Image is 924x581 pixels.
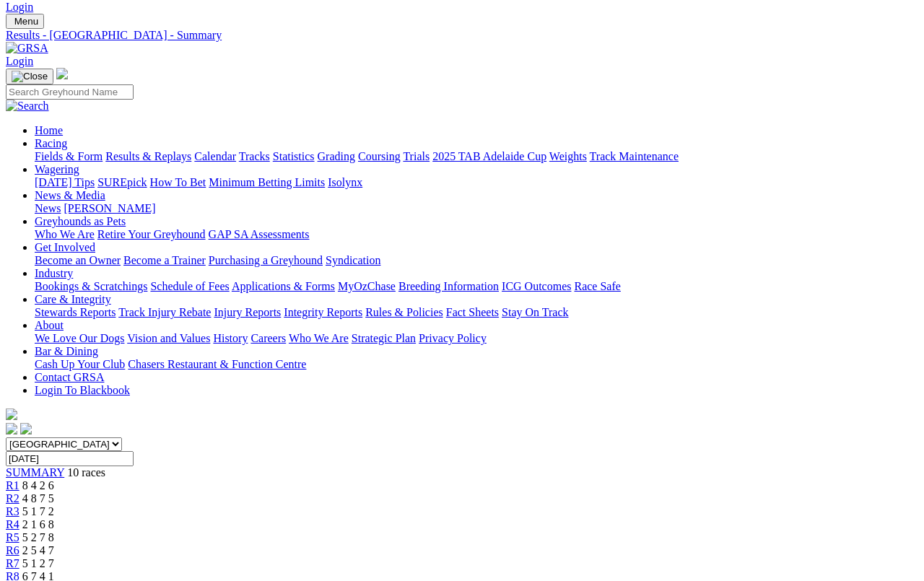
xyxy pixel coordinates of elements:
[22,557,54,569] span: 5 1 2 7
[118,306,211,318] a: Track Injury Rebate
[6,531,19,543] a: R5
[549,150,587,162] a: Weights
[419,332,487,344] a: Privacy Policy
[352,332,416,344] a: Strategic Plan
[6,29,918,42] a: Results - [GEOGRAPHIC_DATA] - Summary
[35,176,95,188] a: [DATE] Tips
[105,150,191,162] a: Results & Replays
[209,254,323,266] a: Purchasing a Greyhound
[35,163,79,175] a: Wagering
[6,14,44,29] button: Toggle navigation
[338,280,396,292] a: MyOzChase
[209,176,325,188] a: Minimum Betting Limits
[35,332,124,344] a: We Love Our Dogs
[446,306,499,318] a: Fact Sheets
[6,423,17,434] img: facebook.svg
[35,202,61,214] a: News
[22,479,54,492] span: 8 4 2 6
[284,306,362,318] a: Integrity Reports
[150,176,206,188] a: How To Bet
[123,254,206,266] a: Become a Trainer
[6,42,48,55] img: GRSA
[64,202,155,214] a: [PERSON_NAME]
[35,137,67,149] a: Racing
[35,189,105,201] a: News & Media
[97,176,147,188] a: SUREpick
[67,466,105,479] span: 10 races
[35,332,918,345] div: About
[35,176,918,189] div: Wagering
[97,228,206,240] a: Retire Your Greyhound
[574,280,620,292] a: Race Safe
[213,332,248,344] a: History
[35,358,125,370] a: Cash Up Your Club
[150,280,229,292] a: Schedule of Fees
[6,505,19,517] a: R3
[127,332,210,344] a: Vision and Values
[6,492,19,504] a: R2
[6,544,19,556] span: R6
[35,254,918,267] div: Get Involved
[326,254,380,266] a: Syndication
[22,544,54,556] span: 2 5 4 7
[6,69,53,84] button: Toggle navigation
[6,518,19,530] a: R4
[194,150,236,162] a: Calendar
[35,345,98,357] a: Bar & Dining
[14,16,38,27] span: Menu
[6,557,19,569] a: R7
[6,55,33,67] a: Login
[6,1,33,13] a: Login
[358,150,401,162] a: Coursing
[209,228,310,240] a: GAP SA Assessments
[432,150,546,162] a: 2025 TAB Adelaide Cup
[318,150,355,162] a: Grading
[12,71,48,82] img: Close
[250,332,286,344] a: Careers
[35,371,104,383] a: Contact GRSA
[365,306,443,318] a: Rules & Policies
[22,531,54,543] span: 5 2 7 8
[6,100,49,113] img: Search
[502,306,568,318] a: Stay On Track
[398,280,499,292] a: Breeding Information
[22,492,54,504] span: 4 8 7 5
[502,280,571,292] a: ICG Outcomes
[35,319,64,331] a: About
[6,451,134,466] input: Select date
[35,150,103,162] a: Fields & Form
[35,215,126,227] a: Greyhounds as Pets
[239,150,270,162] a: Tracks
[35,228,918,241] div: Greyhounds as Pets
[35,228,95,240] a: Who We Are
[35,267,73,279] a: Industry
[328,176,362,188] a: Isolynx
[6,466,64,479] a: SUMMARY
[56,68,68,79] img: logo-grsa-white.png
[35,384,130,396] a: Login To Blackbook
[20,423,32,434] img: twitter.svg
[590,150,679,162] a: Track Maintenance
[35,280,918,293] div: Industry
[35,306,115,318] a: Stewards Reports
[273,150,315,162] a: Statistics
[6,479,19,492] a: R1
[35,150,918,163] div: Racing
[35,202,918,215] div: News & Media
[214,306,281,318] a: Injury Reports
[22,505,54,517] span: 5 1 7 2
[35,358,918,371] div: Bar & Dining
[35,254,121,266] a: Become an Owner
[35,241,95,253] a: Get Involved
[35,124,63,136] a: Home
[35,306,918,319] div: Care & Integrity
[6,409,17,420] img: logo-grsa-white.png
[289,332,349,344] a: Who We Are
